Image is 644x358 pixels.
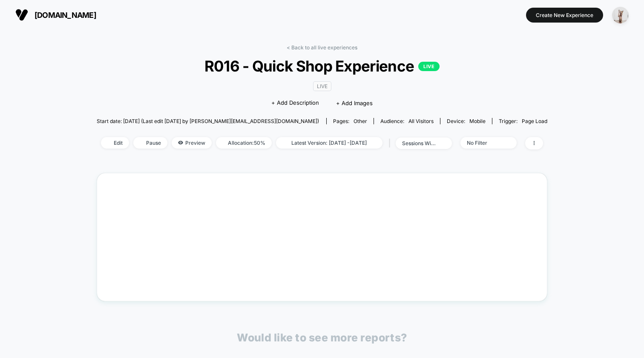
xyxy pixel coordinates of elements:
[133,137,167,149] span: Pause
[216,137,272,149] span: Allocation: 50%
[34,11,96,20] span: [DOMAIN_NAME]
[609,6,631,24] button: ppic
[15,9,28,21] img: Visually logo
[237,331,407,344] p: Would like to see more reports?
[287,44,357,51] a: < Back to all live experiences
[13,8,99,22] button: [DOMAIN_NAME]
[612,7,629,23] img: ppic
[402,140,436,146] div: sessions with impression
[467,140,501,146] div: No Filter
[119,57,525,75] span: R016 - Quick Shop Experience
[276,137,382,149] span: Latest Version: [DATE] - [DATE]
[354,118,367,124] span: other
[418,62,440,71] p: LIVE
[333,118,367,124] div: Pages:
[336,100,373,106] span: + Add Images
[172,137,212,149] span: Preview
[313,81,331,91] span: LIVE
[526,8,603,23] button: Create New Experience
[97,118,319,124] span: Start date: [DATE] (Last edit [DATE] by [PERSON_NAME][EMAIL_ADDRESS][DOMAIN_NAME])
[408,118,434,124] span: All Visitors
[271,99,319,107] span: + Add Description
[522,118,547,124] span: Page Load
[440,118,492,124] span: Device:
[499,118,547,124] div: Trigger:
[387,137,396,149] span: |
[380,118,434,124] div: Audience:
[469,118,486,124] span: mobile
[101,137,129,149] span: Edit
